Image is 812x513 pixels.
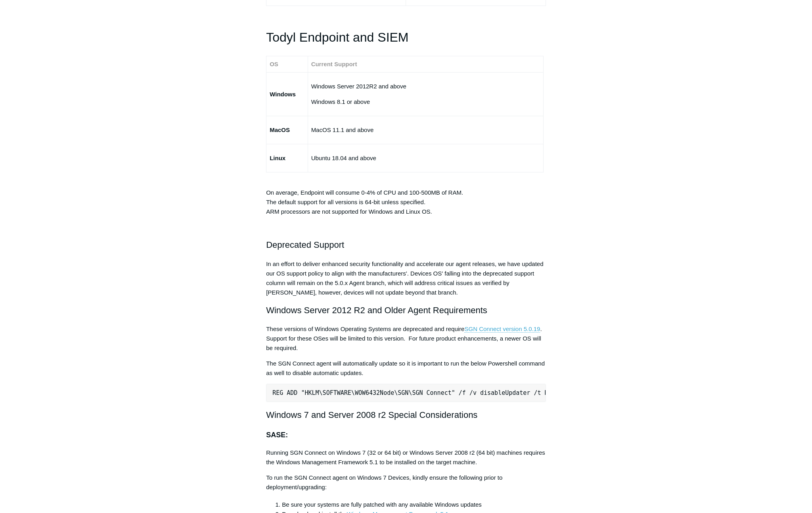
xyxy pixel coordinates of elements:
h2: Windows Server 2012 R2 and Older Agent Requirements [266,303,546,317]
h2: Windows 7 and Server 2008 r2 Special Considerations [266,408,546,422]
p: On average, Endpoint will consume 0-4% of CPU and 100-500MB of RAM. The default support for all v... [266,178,546,216]
h3: SASE: [266,429,546,441]
a: SGN Connect version 5.0.19 [464,325,540,333]
p: These versions of Windows Operating Systems are deprecated and require . Support for these OSes w... [266,324,546,353]
pre: REG ADD "HKLM\SOFTWARE\WOW6432Node\SGN\SGN Connect" /f /v disableUpdater /t REG_SZ /d 1 [266,384,546,402]
span: Deprecated Support [266,240,344,250]
strong: Linux [270,155,285,161]
p: To run the SGN Connect agent on Windows 7 Devices, kindly ensure the following prior to deploymen... [266,473,546,492]
p: Windows Server 2012R2 and above [311,82,540,91]
td: Ubuntu 18.04 and above [308,144,544,172]
p: Running SGN Connect on Windows 7 (32 or 64 bit) or Windows Server 2008 r2 (64 bit) machines requi... [266,448,546,467]
h1: Todyl Endpoint and SIEM [266,27,546,48]
span: Be sure your systems are fully patched with any available Windows updates [282,501,482,508]
p: Windows 8.1 or above [311,97,540,107]
strong: OS [270,61,278,67]
p: In an effort to deliver enhanced security functionality and accelerate our agent releases, we hav... [266,259,546,297]
p: The SGN Connect agent will automatically update so it is important to run the below Powershell co... [266,359,546,378]
strong: MacOS [270,126,290,133]
td: MacOS 11.1 and above [308,116,544,144]
strong: Current Support [311,61,357,67]
strong: Windows [270,91,296,98]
